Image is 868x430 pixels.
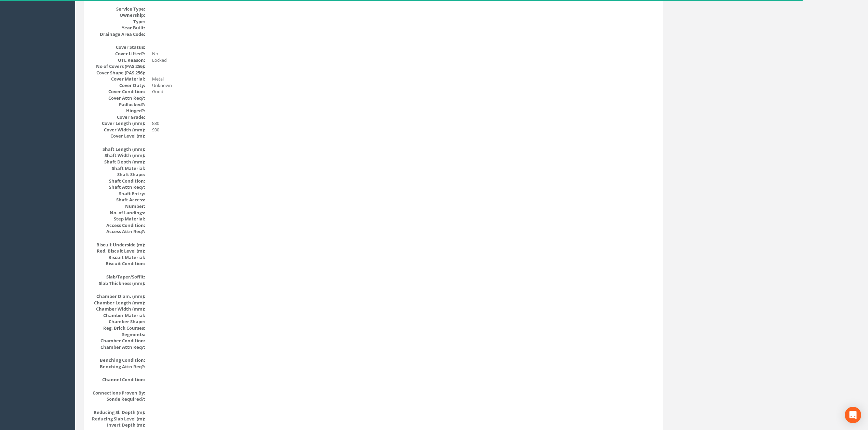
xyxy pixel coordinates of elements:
[91,120,145,127] dt: Cover Length (mm):
[91,338,145,344] dt: Chamber Condition:
[91,159,145,165] dt: Shaft Depth (mm):
[91,171,145,178] dt: Shaft Shape:
[91,422,145,428] dt: Invert Depth (m):
[91,127,145,133] dt: Cover Width (mm):
[91,280,145,287] dt: Slab Thickness (mm):
[91,18,145,25] dt: Type:
[91,248,145,254] dt: Red. Biscuit Level (m):
[152,88,320,95] dd: Good
[91,152,145,159] dt: Shaft Width (mm):
[91,274,145,280] dt: Slab/Taper/Soffit:
[91,165,145,172] dt: Shaft Material:
[91,228,145,235] dt: Access Attn Req?:
[91,70,145,76] dt: Cover Shape (PAS 256):
[91,95,145,101] dt: Cover Attn Req?:
[91,409,145,416] dt: Reducing Sl. Depth (m):
[91,416,145,422] dt: Reducing Slab Level (m):
[91,331,145,338] dt: Segments:
[152,57,320,63] dd: Locked
[91,254,145,261] dt: Biscuit Material:
[91,57,145,63] dt: UTL Reason:
[152,76,320,82] dd: Metal
[91,101,145,108] dt: Padlocked?:
[91,396,145,402] dt: Sonde Required?:
[91,390,145,396] dt: Connections Proven By:
[91,344,145,350] dt: Chamber Attn Req?:
[91,44,145,51] dt: Cover Status:
[91,114,145,120] dt: Cover Grade:
[91,306,145,312] dt: Chamber Width (mm):
[91,197,145,203] dt: Shaft Access:
[152,127,320,133] dd: 930
[91,210,145,216] dt: No. of Landings:
[91,88,145,95] dt: Cover Condition:
[91,216,145,222] dt: Step Material:
[91,31,145,38] dt: Drainage Area Code:
[91,190,145,197] dt: Shaft Entry:
[91,363,145,370] dt: Benching Attn Req?:
[91,293,145,300] dt: Chamber Diam. (mm):
[91,325,145,331] dt: Reg. Brick Courses:
[91,203,145,210] dt: Number:
[845,407,861,423] div: Open Intercom Messenger
[152,120,320,127] dd: 830
[91,312,145,319] dt: Chamber Material:
[91,260,145,267] dt: Biscuit Condition:
[91,51,145,57] dt: Cover Lifted?:
[91,25,145,31] dt: Year Built:
[91,6,145,12] dt: Service Type:
[152,51,320,57] dd: No
[91,184,145,190] dt: Shaft Attn Req?:
[91,376,145,383] dt: Channel Condition:
[91,222,145,229] dt: Access Condition:
[152,82,320,89] dd: Unknown
[91,63,145,70] dt: No of Covers (PAS 256):
[91,178,145,184] dt: Shaft Condition:
[91,242,145,248] dt: Biscuit Underside (m):
[91,318,145,325] dt: Chamber Shape:
[91,107,145,114] dt: Hinged?:
[91,12,145,18] dt: Ownership:
[91,133,145,139] dt: Cover Level (m):
[91,146,145,153] dt: Shaft Length (mm):
[91,76,145,82] dt: Cover Material:
[91,357,145,363] dt: Benching Condition:
[91,300,145,306] dt: Chamber Length (mm):
[91,82,145,89] dt: Cover Duty:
